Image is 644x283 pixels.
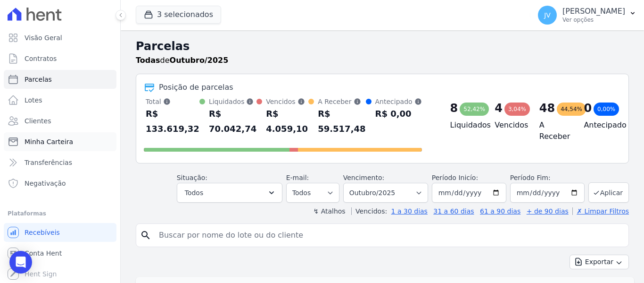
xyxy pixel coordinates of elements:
[146,106,199,137] div: R$ 133.619,32
[495,101,503,116] div: 4
[25,228,60,237] span: Recebíveis
[544,12,551,18] span: JV
[460,103,489,116] div: 52,42%
[4,174,116,193] a: Negativação
[343,174,384,181] label: Vencimento:
[450,101,458,116] div: 8
[4,111,116,130] a: Clientes
[432,174,478,181] label: Período Inicío:
[433,207,474,215] a: 31 a 60 dias
[539,101,555,116] div: 48
[562,16,625,24] p: Ver opções
[572,207,629,215] a: ✗ Limpar Filtros
[530,2,644,28] button: JV [PERSON_NAME] Ver opções
[25,33,62,43] span: Visão Geral
[8,208,113,219] div: Plataformas
[4,132,116,151] a: Minha Carteira
[140,230,151,241] i: search
[266,106,308,137] div: R$ 4.059,10
[136,55,228,66] p: de
[286,174,309,181] label: E-mail:
[4,244,116,263] a: Conta Hent
[375,97,422,106] div: Antecipado
[153,226,625,245] input: Buscar por nome do lote ou do cliente
[25,179,66,188] span: Negativação
[170,56,229,65] strong: Outubro/2025
[562,7,625,16] p: [PERSON_NAME]
[136,6,221,24] button: 3 selecionados
[25,95,42,105] span: Lotes
[177,183,282,203] button: Todos
[136,38,629,55] h2: Parcelas
[450,120,480,131] h4: Liquidados
[266,97,308,106] div: Vencidos
[9,251,32,274] div: Open Intercom Messenger
[25,249,62,258] span: Conta Hent
[351,207,387,215] label: Vencidos:
[25,116,51,126] span: Clientes
[25,137,73,146] span: Minha Carteira
[584,120,613,131] h4: Antecipado
[318,106,365,137] div: R$ 59.517,48
[136,56,160,65] strong: Todas
[588,182,629,203] button: Aplicar
[510,173,585,183] label: Período Fim:
[557,103,586,116] div: 44,54%
[594,103,619,116] div: 0,00%
[25,54,57,63] span: Contratos
[4,70,116,89] a: Parcelas
[146,97,199,106] div: Total
[480,207,520,215] a: 61 a 90 dias
[4,49,116,68] a: Contratos
[185,187,203,198] span: Todos
[159,82,233,93] div: Posição de parcelas
[25,75,52,84] span: Parcelas
[209,97,256,106] div: Liquidados
[539,120,569,142] h4: A Receber
[177,174,207,181] label: Situação:
[391,207,428,215] a: 1 a 30 dias
[4,153,116,172] a: Transferências
[4,28,116,47] a: Visão Geral
[25,158,72,167] span: Transferências
[209,106,256,137] div: R$ 70.042,74
[584,101,592,116] div: 0
[495,120,524,131] h4: Vencidos
[570,255,629,269] button: Exportar
[4,91,116,110] a: Lotes
[318,97,365,106] div: A Receber
[4,223,116,242] a: Recebíveis
[375,106,422,121] div: R$ 0,00
[313,207,345,215] label: ↯ Atalhos
[527,207,569,215] a: + de 90 dias
[504,103,530,116] div: 3,04%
